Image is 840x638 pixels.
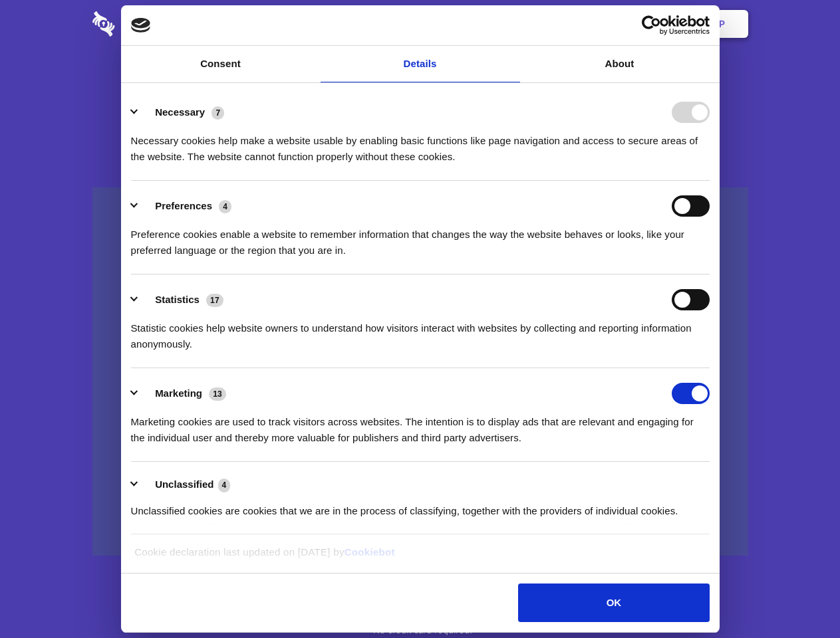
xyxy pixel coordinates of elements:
div: Statistic cookies help website owners to understand how visitors interact with websites by collec... [131,310,710,352]
label: Preferences [155,200,212,211]
span: 7 [211,106,224,120]
iframe: Drift Widget Chat Controller [773,572,824,622]
button: Unclassified (4) [131,477,239,493]
span: 13 [209,387,226,401]
label: Necessary [155,106,205,118]
div: Cookie declaration last updated on [DATE] by [124,544,716,570]
div: Necessary cookies help make a website usable by enabling basic functions like page navigation and... [131,123,710,165]
span: 4 [218,478,231,492]
a: Wistia video thumbnail [92,187,748,556]
button: Marketing (13) [131,383,235,404]
a: Cookiebot [345,546,395,558]
h1: Eliminate Slack Data Loss. [92,60,748,108]
img: logo-wordmark-white-trans-d4663122ce5f474addd5e946df7df03e33cb6a1c49d2221995e7729f52c070b2.svg [92,11,206,37]
div: Preference cookies enable a website to remember information that changes the way the website beha... [131,217,710,259]
span: 4 [219,200,231,213]
div: Marketing cookies are used to track visitors across websites. The intention is to display ads tha... [131,404,710,446]
a: Usercentrics Cookiebot - opens in a new window [593,15,710,35]
label: Marketing [155,387,202,399]
a: Pricing [390,3,448,45]
a: Login [603,3,661,45]
button: Necessary (7) [131,102,233,123]
button: OK [518,584,709,622]
a: Consent [121,46,321,82]
a: About [520,46,720,82]
span: 17 [206,294,223,307]
a: Details [321,46,520,82]
h4: Auto-redaction of sensitive data, encrypted data sharing and self-destructing private chats. Shar... [92,121,748,165]
img: logo [131,18,151,33]
div: Unclassified cookies are cookies that we are in the process of classifying, together with the pro... [131,493,710,519]
button: Preferences (4) [131,195,240,217]
label: Statistics [155,294,200,305]
button: Statistics (17) [131,289,232,310]
a: Contact [539,3,601,45]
